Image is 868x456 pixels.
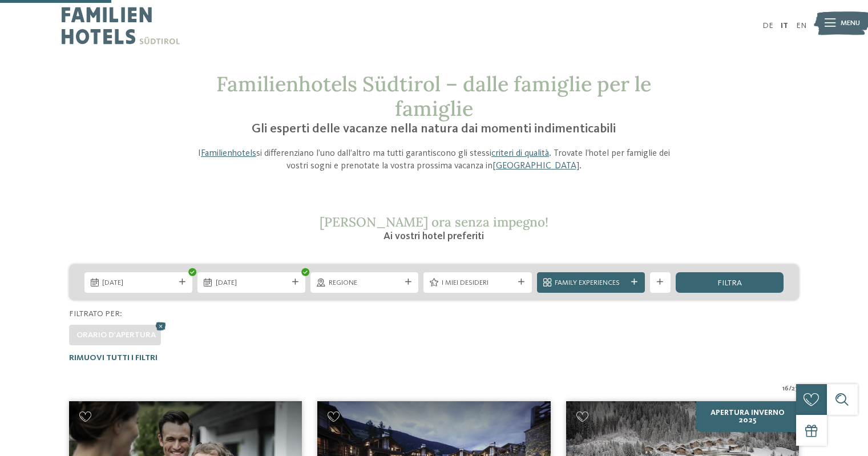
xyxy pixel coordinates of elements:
a: IT [781,22,788,30]
span: [DATE] [102,278,174,288]
a: Familienhotels [201,149,256,158]
a: EN [796,22,806,30]
span: Gli esperti delle vacanze nella natura dai momenti indimenticabili [252,123,616,135]
span: Familienhotels Südtirol – dalle famiglie per le famiglie [216,71,651,122]
span: [PERSON_NAME] ora senza impegno! [320,213,548,230]
span: Family Experiences [555,278,627,288]
span: / [789,384,792,394]
span: 27 [792,384,799,394]
a: [GEOGRAPHIC_DATA] [492,162,579,171]
span: I miei desideri [442,278,514,288]
span: Orario d'apertura [76,331,156,339]
span: Regione [329,278,401,288]
span: filtra [717,279,742,287]
p: I si differenziano l’uno dall’altro ma tutti garantiscono gli stessi . Trovate l’hotel per famigl... [190,147,679,173]
span: Menu [841,18,860,29]
span: [DATE] [216,278,288,288]
a: criteri di qualità [491,149,549,158]
span: Filtrato per: [69,310,122,318]
a: DE [762,22,773,30]
span: Ai vostri hotel preferiti [383,231,484,241]
span: 16 [782,384,789,394]
span: Rimuovi tutti i filtri [69,354,158,362]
